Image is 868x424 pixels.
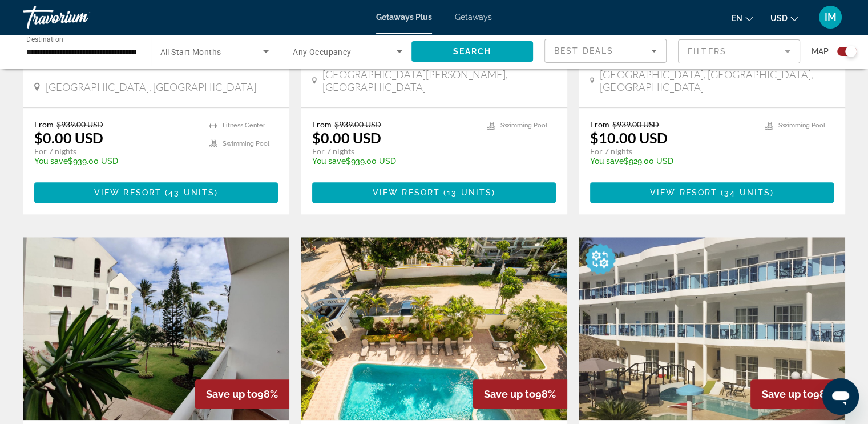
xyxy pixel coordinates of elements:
[301,237,567,420] img: 6936O01X.jpg
[34,157,197,166] p: $939.00 USD
[162,188,218,197] span: ( )
[732,10,753,26] button: Change language
[500,122,547,129] span: Swimming Pool
[612,119,659,129] span: $939.00 USD
[762,388,813,400] span: Save up to
[195,379,289,409] div: 98%
[26,35,63,43] span: Destination
[678,39,800,64] button: Filter
[206,388,257,400] span: Save up to
[168,188,215,197] span: 43 units
[590,146,753,157] p: For 7 nights
[724,188,770,197] span: 34 units
[453,47,491,56] span: Search
[440,188,495,197] span: ( )
[717,188,774,197] span: ( )
[554,46,613,55] span: Best Deals
[334,119,381,129] span: $939.00 USD
[455,13,492,22] a: Getaways
[650,188,717,197] span: View Resort
[822,378,859,415] iframe: Button to launch messaging window
[590,182,834,203] button: View Resort(34 units)
[590,129,668,146] p: $10.00 USD
[312,129,381,146] p: $0.00 USD
[56,119,103,129] span: $939.00 USD
[312,157,346,166] span: You save
[34,119,54,129] span: From
[732,14,742,23] span: en
[94,188,162,197] span: View Resort
[34,182,278,203] button: View Resort(43 units)
[778,122,825,129] span: Swimming Pool
[590,157,624,166] span: You save
[815,5,845,29] button: User Menu
[411,41,534,62] button: Search
[46,81,256,93] span: [GEOGRAPHIC_DATA], [GEOGRAPHIC_DATA]
[34,129,103,146] p: $0.00 USD
[376,13,432,22] a: Getaways Plus
[579,237,845,420] img: D826E01X.jpg
[223,140,269,147] span: Swimming Pool
[590,157,753,166] p: $929.00 USD
[600,68,834,93] span: [GEOGRAPHIC_DATA], [GEOGRAPHIC_DATA], [GEOGRAPHIC_DATA]
[312,146,475,157] p: For 7 nights
[812,43,829,59] span: Map
[770,14,788,23] span: USD
[34,157,68,166] span: You save
[750,379,845,409] div: 98%
[312,157,475,166] p: $939.00 USD
[160,47,221,57] span: All Start Months
[223,122,265,129] span: Fitness Center
[484,388,535,400] span: Save up to
[825,11,837,23] span: IM
[770,10,798,26] button: Change currency
[590,119,609,129] span: From
[312,182,556,203] button: View Resort(13 units)
[447,188,492,197] span: 13 units
[473,379,567,409] div: 98%
[554,44,657,58] mat-select: Sort by
[23,2,137,32] a: Travorium
[312,119,332,129] span: From
[293,47,352,57] span: Any Occupancy
[322,68,556,93] span: [GEOGRAPHIC_DATA][PERSON_NAME], [GEOGRAPHIC_DATA]
[34,146,197,157] p: For 7 nights
[373,188,440,197] span: View Resort
[23,237,289,420] img: 3930E01X.jpg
